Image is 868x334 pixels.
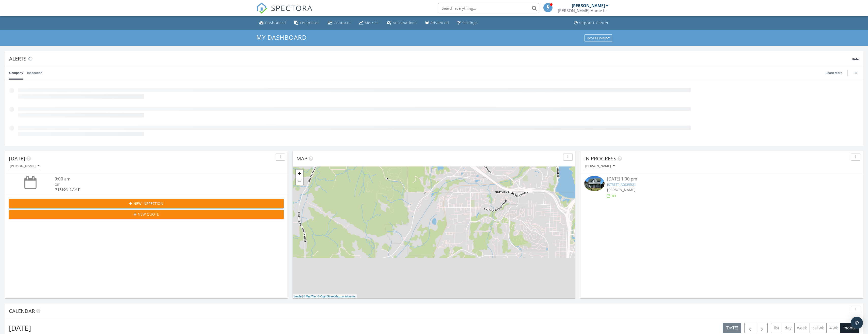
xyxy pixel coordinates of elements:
[9,323,31,333] h2: [DATE]
[607,176,836,182] div: [DATE] 1:00 pm
[257,18,288,28] a: Dashboard
[810,323,827,333] button: cal wk
[723,323,741,333] button: [DATE]
[271,3,313,13] span: SPECTORA
[9,66,23,80] a: Company
[300,20,320,25] div: Templates
[584,155,616,162] span: In Progress
[365,20,379,25] div: Metrics
[607,187,636,192] span: [PERSON_NAME]
[579,20,609,25] div: Support Center
[854,72,857,73] img: ellipsis-632cfdd7c38ec3a7d453.svg
[9,210,284,219] button: New Quote
[256,3,267,14] img: The Best Home Inspection Software - Spectora
[9,155,25,162] span: [DATE]
[55,182,261,187] div: Off
[455,18,480,28] a: Settings
[584,163,616,170] button: [PERSON_NAME]
[9,308,35,314] span: Calendar
[756,323,768,333] button: Next month
[584,176,605,191] img: 9543189%2Fcover_photos%2FAyXVEuVweuwRkhmOZquT%2Fsmall.jpg
[10,164,39,168] div: [PERSON_NAME]
[572,18,611,28] a: Support Center
[318,295,355,298] a: © OpenStreetMap contributors
[826,323,841,333] button: 4 wk
[840,323,859,333] button: month
[584,176,859,199] a: [DATE] 1:00 pm [STREET_ADDRESS] [PERSON_NAME]
[587,36,610,40] div: Dashboards
[293,294,357,299] div: |
[744,323,756,333] button: Previous month
[851,317,863,329] div: Open Intercom Messenger
[334,20,351,25] div: Contacts
[572,3,605,8] div: [PERSON_NAME]
[393,20,417,25] div: Automations
[55,176,261,182] div: 9:00 am
[607,182,636,187] a: [STREET_ADDRESS]
[826,70,845,75] a: Learn More
[55,187,261,192] div: [PERSON_NAME]
[303,295,317,298] a: © MapTiler
[296,170,303,177] a: Zoom in
[423,18,451,28] a: Advanced
[326,18,353,28] a: Contacts
[852,57,859,61] span: Hide
[9,163,40,170] button: [PERSON_NAME]
[794,323,810,333] button: week
[438,3,539,13] input: Search everything...
[585,164,615,168] div: [PERSON_NAME]
[27,66,42,80] a: Inspection
[9,55,852,62] div: Alerts
[294,295,302,298] a: Leaflet
[462,20,478,25] div: Settings
[357,18,381,28] a: Metrics
[256,7,313,18] a: SPECTORA
[430,20,449,25] div: Advanced
[782,323,795,333] button: day
[296,177,303,185] a: Zoom out
[9,199,284,208] button: New Inspection
[385,18,419,28] a: Automations (Basic)
[585,34,612,41] button: Dashboards
[256,33,307,41] span: My Dashboard
[265,20,286,25] div: Dashboard
[558,8,609,13] div: Bowman Home Inspections
[771,323,782,333] button: list
[292,18,322,28] a: Templates
[138,211,159,217] span: New Quote
[133,201,163,206] span: New Inspection
[296,155,307,162] span: Map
